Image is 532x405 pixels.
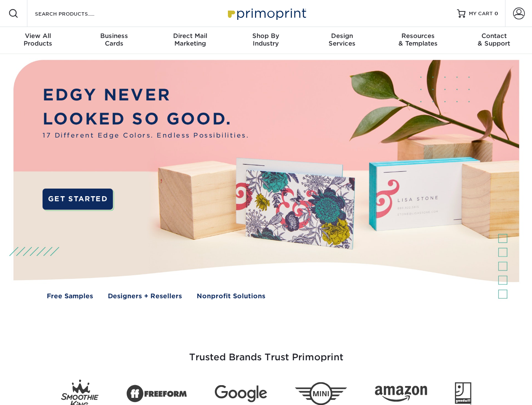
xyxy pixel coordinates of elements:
input: SEARCH PRODUCTS..... [34,8,116,19]
div: Industry [228,32,304,47]
a: Resources& Templates [380,27,456,54]
a: Free Samples [47,292,93,301]
a: Direct MailMarketing [152,27,228,54]
span: 17 Different Edge Colors. Endless Possibilities. [43,131,249,140]
a: DesignServices [304,27,380,54]
p: LOOKED SO GOOD. [43,107,249,131]
h3: Trusted Brands Trust Primoprint [20,332,513,373]
span: Direct Mail [152,32,228,40]
img: Amazon [375,386,427,402]
p: EDGY NEVER [43,83,249,107]
span: 0 [495,11,498,16]
span: Design [304,32,380,40]
img: Google [215,385,267,402]
div: & Support [456,32,532,47]
a: Contact& Support [456,27,532,54]
span: Shop By [228,32,304,40]
img: Primoprint [224,4,308,22]
a: Shop ByIndustry [228,27,304,54]
img: Goodwill [455,382,471,405]
div: & Templates [380,32,456,47]
span: Resources [380,32,456,40]
a: GET STARTED [43,189,113,210]
span: Contact [456,32,532,40]
div: Cards [76,32,152,47]
span: MY CART [469,10,493,17]
a: Nonprofit Solutions [197,292,265,301]
span: Business [76,32,152,40]
a: BusinessCards [76,27,152,54]
a: Designers + Resellers [108,292,182,301]
div: Services [304,32,380,47]
div: Marketing [152,32,228,47]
